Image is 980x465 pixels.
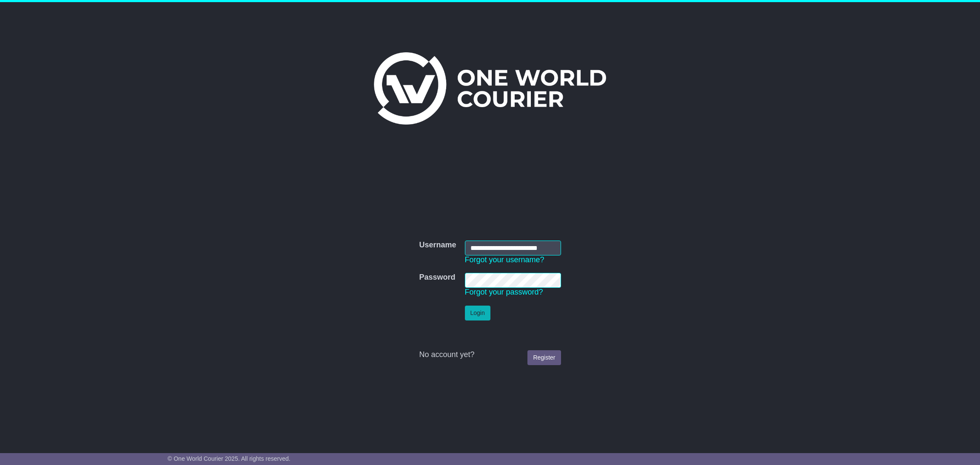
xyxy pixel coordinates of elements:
[419,241,456,250] label: Username
[465,306,490,320] button: Login
[419,350,561,360] div: No account yet?
[465,255,544,264] a: Forgot your username?
[527,350,561,365] a: Register
[419,273,455,282] label: Password
[465,288,543,296] a: Forgot your password?
[374,52,606,125] img: One World
[168,455,291,462] span: © One World Courier 2025. All rights reserved.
